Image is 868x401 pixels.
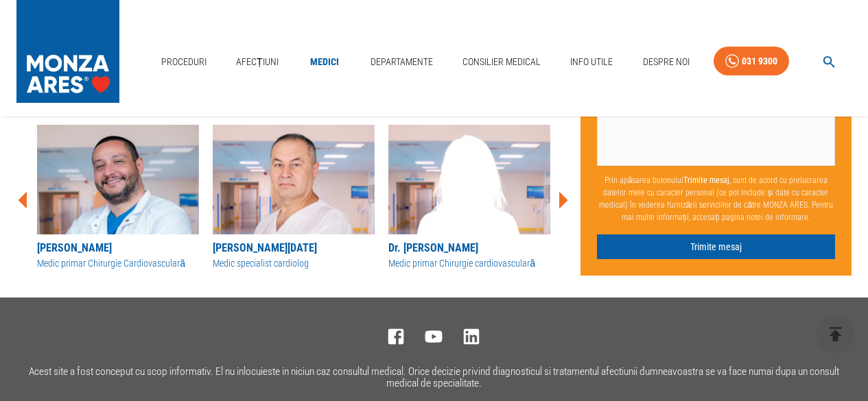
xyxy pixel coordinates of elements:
[37,256,199,271] div: Medic primar Chirurgie Cardiovasculară
[388,256,550,271] div: Medic primar Chirurgie cardiovasculară
[388,240,550,256] div: Dr. [PERSON_NAME]
[714,47,789,76] a: 031 9300
[37,240,199,256] div: [PERSON_NAME]
[457,48,546,76] a: Consilier Medical
[565,48,618,76] a: Info Utile
[742,53,777,70] div: 031 9300
[817,315,854,353] button: delete
[16,366,852,389] p: Acest site a fost conceput cu scop informativ. El nu inlocuieste in niciun caz consultul medical....
[388,125,550,271] a: Dr. [PERSON_NAME]Medic primar Chirurgie cardiovasculară
[365,48,438,76] a: Departamente
[597,168,835,228] p: Prin apăsarea butonului , sunt de acord cu prelucrarea datelor mele cu caracter personal (ce pot ...
[213,256,375,271] div: Medic specialist cardiolog
[683,175,729,184] b: Trimite mesaj
[213,240,375,256] div: [PERSON_NAME][DATE]
[37,125,199,271] a: [PERSON_NAME]Medic primar Chirurgie Cardiovasculară
[637,48,695,76] a: Despre Noi
[213,125,375,271] a: [PERSON_NAME][DATE]Medic specialist cardiolog
[303,48,347,76] a: Medici
[231,48,284,76] a: Afecțiuni
[156,48,212,76] a: Proceduri
[597,234,835,259] button: Trimite mesaj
